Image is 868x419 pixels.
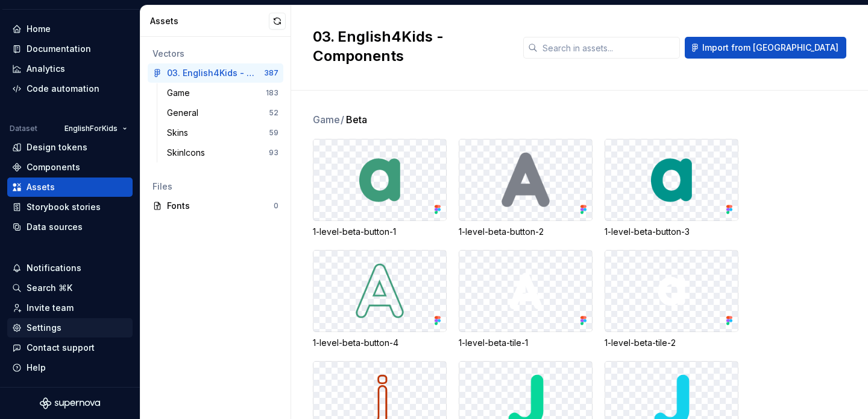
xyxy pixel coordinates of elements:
div: 1-level-beta-button-4 [313,337,447,349]
svg: Supernova Logo [40,397,100,409]
a: Code automation [7,79,133,98]
div: Invite team [27,302,74,314]
a: Assets [7,178,133,197]
div: Settings [27,322,61,334]
div: 1-level-beta-button-2 [459,226,593,238]
div: Fonts [167,200,274,212]
button: Import from [GEOGRAPHIC_DATA] [685,37,846,59]
span: / [341,114,344,126]
a: Invite team [7,298,133,318]
button: Contact support [7,338,133,357]
a: General52 [162,103,283,123]
div: Contact support [27,342,95,354]
button: Help [7,358,133,377]
div: General [167,107,203,119]
span: Import from [GEOGRAPHIC_DATA] [702,42,838,54]
span: EnglishForKids [64,124,118,133]
div: Design tokens [27,141,87,153]
div: Documentation [27,43,91,55]
div: 1-level-beta-tile-1 [459,337,593,349]
div: Search ⌘K [27,282,72,294]
a: Fonts0 [148,196,283,216]
div: Data sources [27,221,83,233]
span: Beta [346,112,367,127]
h2: 03. English4Kids - Components [313,27,509,66]
a: Data sources [7,217,133,237]
div: Dataset [10,124,37,133]
div: 1-level-beta-button-1 [313,226,447,238]
button: Notifications [7,258,133,278]
div: 1-level-beta-tile-2 [605,337,738,349]
div: Notifications [27,262,81,274]
div: 0 [274,201,278,211]
div: 03. English4Kids - Components [167,67,257,79]
div: Assets [150,15,269,27]
a: Settings [7,318,133,337]
a: Home [7,19,133,39]
div: Files [153,181,278,193]
a: Design tokens [7,138,133,157]
div: Game [167,87,195,99]
div: 1-level-beta-button-3 [605,226,738,238]
div: 93 [269,148,278,158]
div: Code automation [27,83,99,95]
a: Components [7,158,133,177]
div: Home [27,23,51,35]
a: Storybook stories [7,197,133,217]
button: Search ⌘K [7,278,133,298]
input: Search in assets... [538,37,680,59]
div: 387 [264,68,278,78]
a: 03. English4Kids - Components387 [148,63,283,83]
div: Skins [167,127,193,139]
a: Analytics [7,59,133,78]
div: 59 [269,128,278,138]
a: Game183 [162,83,283,103]
a: Skins59 [162,123,283,142]
div: Storybook stories [27,201,101,213]
div: Assets [27,181,55,193]
a: SkinIcons93 [162,143,283,162]
div: Components [27,161,80,173]
div: Vectors [153,48,278,60]
div: 52 [269,108,278,118]
span: Game [313,112,345,127]
div: SkinIcons [167,147,210,159]
button: EnglishForKids [59,120,133,137]
div: 183 [266,88,278,98]
div: Analytics [27,63,65,75]
a: Documentation [7,39,133,59]
div: Help [27,362,46,374]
